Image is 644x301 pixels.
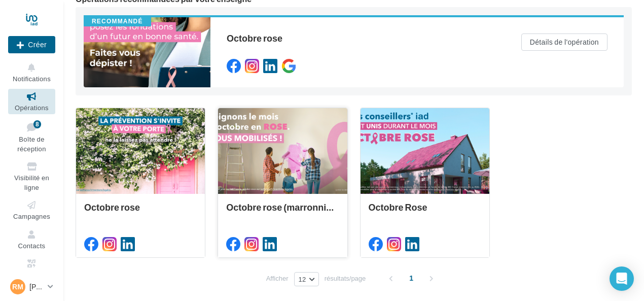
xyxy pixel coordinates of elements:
div: Octobre rose [84,202,197,222]
span: 1 [403,270,419,286]
a: Contacts [8,227,55,252]
div: Nouvelle campagne [8,36,55,53]
div: Octobre rose [227,34,481,43]
span: Campagnes [13,212,50,220]
div: Octobre Rose [369,202,481,222]
a: Opérations [8,89,55,114]
button: 12 [294,272,319,286]
a: Boîte de réception8 [8,118,55,155]
span: Opérations [15,104,49,112]
a: RM [PERSON_NAME] [8,277,55,296]
span: Notifications [13,75,51,83]
div: Recommandé [84,17,151,26]
p: [PERSON_NAME] [29,282,44,292]
div: Octobre rose (marronnier) [226,202,339,222]
span: résultats/page [325,274,366,283]
button: Notifications [8,60,55,85]
div: Open Intercom Messenger [610,266,634,291]
span: Contacts [18,242,46,250]
a: Médiathèque [8,256,55,281]
button: Créer [8,36,55,53]
span: Afficher [266,274,289,283]
span: 12 [299,275,306,283]
button: Détails de l'opération [521,34,607,51]
a: Campagnes [8,197,55,222]
span: Boîte de réception [17,135,46,153]
span: RM [12,282,23,292]
a: Visibilité en ligne [8,159,55,193]
span: Visibilité en ligne [14,174,49,191]
div: 8 [33,120,41,128]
